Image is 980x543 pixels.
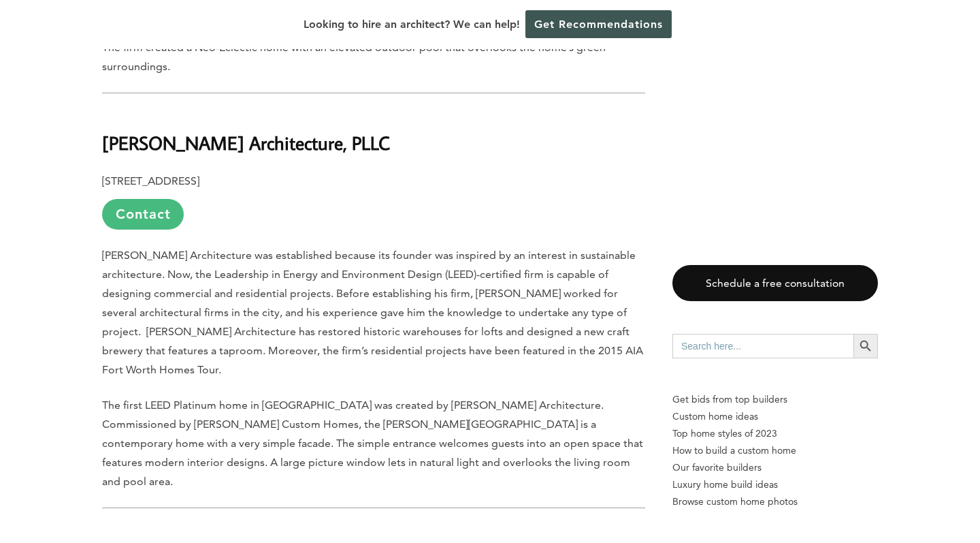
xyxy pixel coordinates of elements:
a: Our favorite builders [672,459,878,476]
iframe: Drift Widget Chat Controller [719,445,964,527]
input: Search here... [672,334,853,358]
a: How to build a custom home [672,442,878,459]
a: Custom home ideas [672,408,878,425]
b: [STREET_ADDRESS] [102,174,199,187]
a: Top home styles of 2023 [672,425,878,442]
a: Browse custom home photos [672,493,878,510]
a: Get Recommendations [525,10,672,38]
p: Get bids from top builders [672,391,878,408]
span: The first LEED Platinum home in [GEOGRAPHIC_DATA] was created by [PERSON_NAME] Architecture. Comm... [102,399,643,488]
span: [PERSON_NAME] Architecture was established because its founder was inspired by an interest in sus... [102,249,643,376]
b: [PERSON_NAME] Architecture, PLLC [102,131,390,155]
a: Luxury home build ideas [672,476,878,493]
svg: Search [858,339,873,354]
a: Schedule a free consultation [672,265,878,301]
a: Contact [102,199,184,230]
